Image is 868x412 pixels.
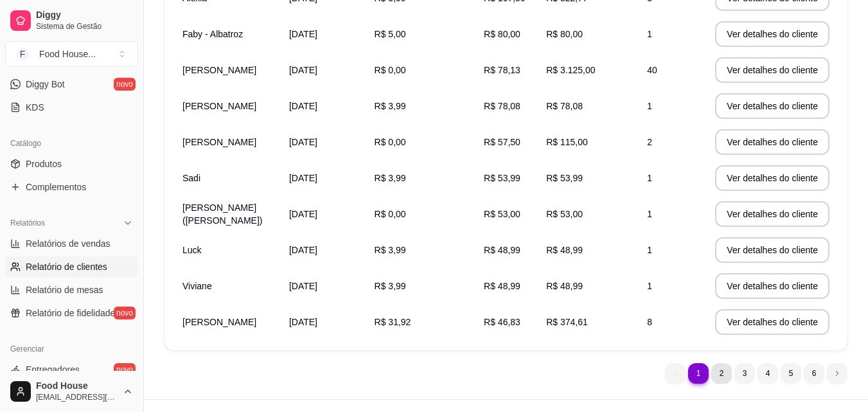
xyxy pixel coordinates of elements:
[26,157,62,170] span: Produtos
[375,317,411,327] span: R$ 31,92
[484,281,520,291] span: R$ 48,99
[5,5,138,36] a: DiggySistema de Gestão
[26,101,44,114] span: KDS
[484,245,520,255] span: R$ 48,99
[484,137,520,147] span: R$ 57,50
[36,392,118,402] span: [EMAIL_ADDRESS][DOMAIN_NAME]
[26,283,103,296] span: Relatório de mesas
[375,209,406,219] span: R$ 0,00
[375,245,406,255] span: R$ 3,99
[5,359,138,380] a: Entregadoresnovo
[715,129,829,155] button: Ver detalhes do cliente
[5,280,138,300] a: Relatório de mesas
[375,101,406,111] span: R$ 3,99
[484,173,520,183] span: R$ 53,99
[5,233,138,254] a: Relatórios de vendas
[26,260,107,273] span: Relatório de clientes
[715,57,829,83] button: Ver detalhes do cliente
[804,363,824,384] li: pagination item 6
[26,78,65,91] span: Diggy Bot
[182,173,200,183] span: Sadi
[647,245,652,255] span: 1
[182,65,256,75] span: [PERSON_NAME]
[5,376,138,407] button: Food House[EMAIL_ADDRESS][DOMAIN_NAME]
[647,65,657,75] span: 40
[5,74,138,94] a: Diggy Botnovo
[688,363,709,384] li: pagination item 1 active
[5,41,138,67] button: Select a team
[182,245,202,255] span: Luck
[546,317,588,327] span: R$ 374,61
[289,317,317,327] span: [DATE]
[5,133,138,154] div: Catálogo
[5,97,138,118] a: KDS
[647,101,652,111] span: 1
[375,65,406,75] span: R$ 0,00
[182,317,256,327] span: [PERSON_NAME]
[734,363,755,384] li: pagination item 3
[289,245,317,255] span: [DATE]
[26,307,115,319] span: Relatório de fidelidade
[26,237,111,250] span: Relatórios de vendas
[546,101,583,111] span: R$ 78,08
[484,65,520,75] span: R$ 78,13
[757,363,778,384] li: pagination item 4
[715,165,829,191] button: Ver detalhes do cliente
[711,363,732,384] li: pagination item 2
[484,101,520,111] span: R$ 78,08
[36,10,133,21] span: Diggy
[289,137,317,147] span: [DATE]
[659,357,854,390] nav: pagination navigation
[715,21,829,47] button: Ver detalhes do cliente
[5,177,138,197] a: Complementos
[36,21,133,31] span: Sistema de Gestão
[647,173,652,183] span: 1
[781,363,801,384] li: pagination item 5
[182,137,256,147] span: [PERSON_NAME]
[289,281,317,291] span: [DATE]
[289,173,317,183] span: [DATE]
[647,137,652,147] span: 2
[546,209,583,219] span: R$ 53,00
[484,29,520,39] span: R$ 80,00
[546,29,583,39] span: R$ 80,00
[289,29,317,39] span: [DATE]
[182,29,243,39] span: Faby - Albatroz
[484,317,520,327] span: R$ 46,83
[39,48,96,60] div: Food House ...
[546,281,583,291] span: R$ 48,99
[375,281,406,291] span: R$ 3,99
[289,65,317,75] span: [DATE]
[715,309,829,335] button: Ver detalhes do cliente
[546,65,595,75] span: R$ 3.125,00
[647,281,652,291] span: 1
[5,256,138,277] a: Relatório de clientes
[484,209,520,219] span: R$ 53,00
[289,209,317,219] span: [DATE]
[546,137,588,147] span: R$ 115,00
[715,93,829,119] button: Ver detalhes do cliente
[647,317,652,327] span: 8
[182,202,262,226] span: [PERSON_NAME] ([PERSON_NAME])
[36,381,118,392] span: Food House
[715,273,829,299] button: Ver detalhes do cliente
[375,173,406,183] span: R$ 3,99
[5,154,138,174] a: Produtos
[647,29,652,39] span: 1
[715,237,829,263] button: Ver detalhes do cliente
[16,48,29,60] span: F
[5,339,138,359] div: Gerenciar
[5,303,138,323] a: Relatório de fidelidadenovo
[26,363,80,376] span: Entregadores
[647,209,652,219] span: 1
[375,29,406,39] span: R$ 5,00
[375,137,406,147] span: R$ 0,00
[546,173,583,183] span: R$ 53,99
[182,101,256,111] span: [PERSON_NAME]
[182,281,212,291] span: Viviane
[289,101,317,111] span: [DATE]
[546,245,583,255] span: R$ 48,99
[10,218,45,228] span: Relatórios
[26,181,86,193] span: Complementos
[715,201,829,227] button: Ver detalhes do cliente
